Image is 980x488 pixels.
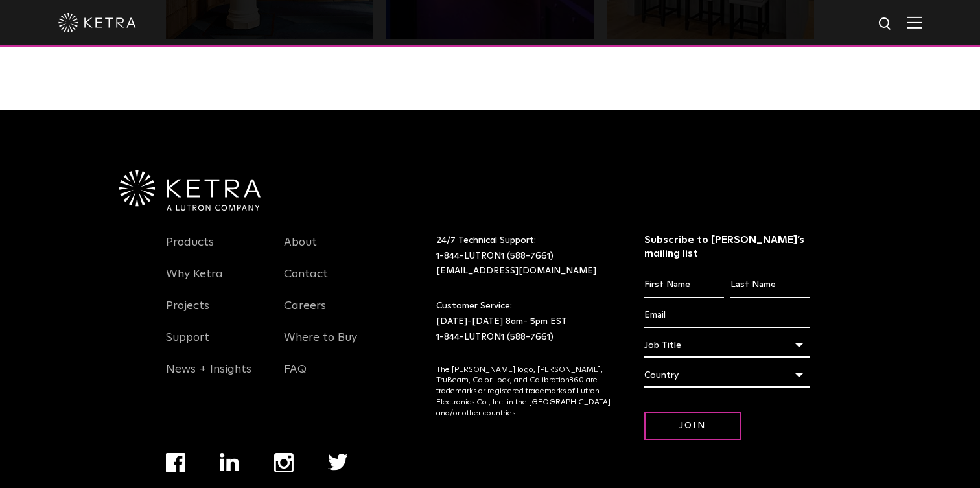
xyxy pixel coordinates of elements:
img: facebook [166,453,185,472]
img: Hamburger%20Nav.svg [907,16,922,29]
p: Customer Service: [DATE]-[DATE] 8am- 5pm EST [436,299,612,345]
a: About [284,235,317,265]
a: Support [166,331,209,360]
div: Job Title [644,333,811,358]
a: [EMAIL_ADDRESS][DOMAIN_NAME] [436,266,596,275]
img: search icon [878,16,894,32]
img: linkedin [220,453,240,471]
a: Products [166,235,214,265]
div: Navigation Menu [166,233,264,392]
img: instagram [274,453,294,472]
input: First Name [644,273,724,297]
h3: Subscribe to [PERSON_NAME]’s mailing list [644,233,811,261]
input: Last Name [730,273,810,297]
img: Ketra-aLutronCo_White_RGB [119,170,261,211]
input: Join [644,412,741,440]
input: Email [644,303,811,328]
a: 1-844-LUTRON1 (588-7661) [436,251,554,261]
a: 1-844-LUTRON1 (588-7661) [436,332,554,342]
a: FAQ [284,362,307,392]
div: Navigation Menu [284,233,382,392]
a: Where to Buy [284,331,357,360]
a: News + Insights [166,362,251,392]
p: 24/7 Technical Support: [436,233,612,279]
a: Projects [166,299,209,329]
a: Contact [284,267,328,297]
p: The [PERSON_NAME] logo, [PERSON_NAME], TruBeam, Color Lock, and Calibration360 are trademarks or ... [436,365,612,419]
img: ketra-logo-2019-white [58,13,136,32]
a: Careers [284,299,326,329]
a: Why Ketra [166,267,223,297]
img: twitter [328,454,348,471]
div: Country [644,363,811,388]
